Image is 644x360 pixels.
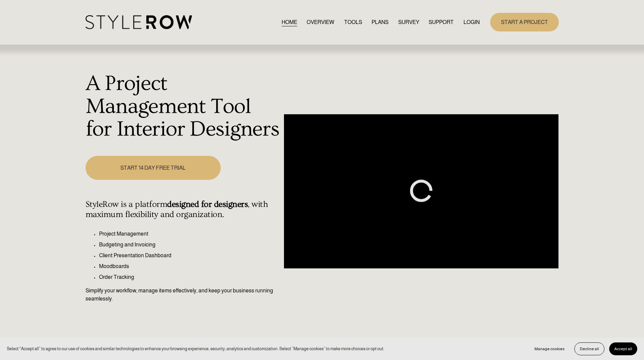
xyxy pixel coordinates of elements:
[574,342,604,355] button: Decline all
[86,287,281,303] p: Simplify your workflow, manage items effectively, and keep your business running seamlessly.
[99,241,281,249] p: Budgeting and Invoicing
[99,273,281,281] p: Order Tracking
[99,230,281,238] p: Project Management
[463,18,480,27] a: LOGIN
[398,18,419,27] a: SURVEY
[614,346,632,351] span: Accept all
[344,18,362,27] a: TOOLS
[534,346,565,351] span: Manage cookies
[99,262,281,270] p: Moodboards
[372,18,388,27] a: PLANS
[86,199,281,220] h4: StyleRow is a platform , with maximum flexibility and organization.
[307,18,334,27] a: OVERVIEW
[167,199,248,209] strong: designed for designers
[580,346,599,351] span: Decline all
[609,342,637,355] button: Accept all
[529,342,570,355] button: Manage cookies
[7,345,384,352] p: Select “Accept all” to agree to our use of cookies and similar technologies to enhance your brows...
[99,251,281,260] p: Client Presentation Dashboard
[490,13,559,31] a: START A PROJECT
[429,18,454,26] span: SUPPORT
[86,156,221,180] a: START 14 DAY FREE TRIAL
[86,72,281,141] h1: A Project Management Tool for Interior Designers
[282,18,297,27] a: HOME
[86,15,192,29] img: StyleRow
[429,18,454,27] a: folder dropdown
